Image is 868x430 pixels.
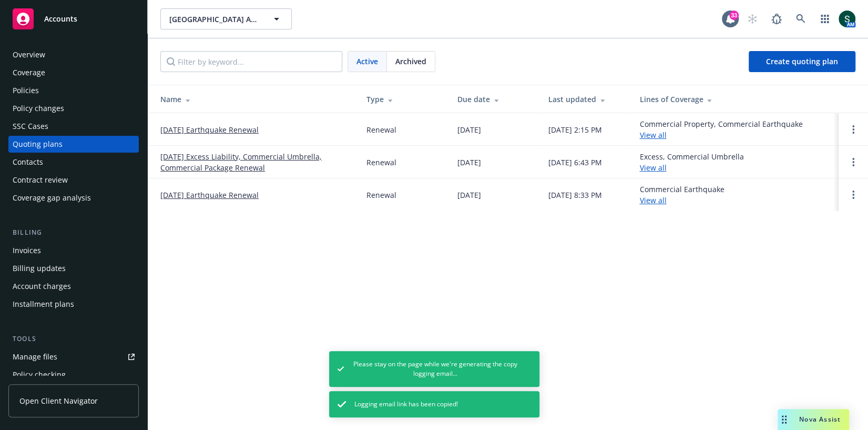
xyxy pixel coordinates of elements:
a: Start snowing [742,8,763,29]
div: Billing [8,227,139,238]
a: Billing updates [8,260,139,277]
a: Report a Bug [766,8,787,29]
div: Lines of Coverage [639,94,830,105]
a: Open options [847,156,860,168]
div: Contract review [13,172,68,188]
div: Due date [457,94,532,105]
span: Archived [395,56,426,67]
span: Accounts [44,15,77,23]
div: [DATE] 2:15 PM [548,124,602,135]
a: Quoting plans [8,136,139,153]
a: Coverage gap analysis [8,189,139,206]
a: Installment plans [8,296,139,313]
div: Coverage [13,64,45,81]
span: Create quoting plan [766,56,838,66]
a: View all [639,130,666,140]
span: [GEOGRAPHIC_DATA] Apartments, a Limited Partnership [169,14,260,25]
a: Contract review [8,172,139,188]
a: Contacts [8,154,139,171]
div: Overview [13,46,45,63]
a: Overview [8,46,139,63]
div: Contacts [13,154,43,171]
div: Account charges [13,278,71,295]
input: Filter by keyword... [160,51,342,72]
div: Renewal [366,157,396,168]
a: Policy checking [8,366,139,383]
div: Policy changes [13,100,64,117]
div: Commercial Earthquake [639,184,724,206]
div: Policy checking [13,366,66,383]
a: Search [790,8,811,29]
div: Manage files [13,348,57,365]
div: Commercial Property, Commercial Earthquake [639,118,802,141]
div: Tools [8,334,139,344]
div: Excess, Commercial Umbrella [639,151,743,173]
a: View all [639,195,666,205]
div: Policies [13,82,39,99]
span: Open Client Navigator [19,395,98,406]
div: Type [366,94,441,105]
div: [DATE] 6:43 PM [548,157,602,168]
span: Logging email link has been copied! [354,399,458,409]
a: Policy changes [8,100,139,117]
a: [DATE] Earthquake Renewal [160,189,259,201]
a: Manage files [8,348,139,365]
div: [DATE] [457,124,481,135]
div: Invoices [13,242,41,259]
span: Active [356,56,378,67]
a: Account charges [8,278,139,295]
div: Coverage gap analysis [13,189,91,206]
a: Coverage [8,64,139,81]
div: Last updated [548,94,622,105]
div: Installment plans [13,296,74,313]
a: View all [639,163,666,173]
div: [DATE] [457,189,481,201]
a: Invoices [8,242,139,259]
a: Accounts [8,4,139,34]
div: SSC Cases [13,118,48,135]
a: Open options [847,188,860,201]
span: Please stay on the page while we're generating the copy logging email... [352,359,518,378]
a: [DATE] Earthquake Renewal [160,124,259,135]
a: Create quoting plan [749,51,855,72]
div: Billing updates [13,260,66,277]
a: [DATE] Excess Liability, Commercial Umbrella, Commercial Package Renewal [160,151,350,173]
img: photo [839,11,855,27]
a: SSC Cases [8,118,139,135]
button: [GEOGRAPHIC_DATA] Apartments, a Limited Partnership [160,8,292,29]
div: [DATE] [457,157,481,168]
div: Renewal [366,124,396,135]
span: Nova Assist [799,415,841,424]
div: [DATE] 8:33 PM [548,189,602,201]
div: 33 [729,11,739,20]
a: Open options [847,123,860,136]
div: Name [160,94,350,105]
div: Renewal [366,189,396,201]
a: Switch app [814,8,835,29]
div: Quoting plans [13,136,63,153]
button: Nova Assist [778,409,849,430]
a: Policies [8,82,139,99]
div: Drag to move [778,409,791,430]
